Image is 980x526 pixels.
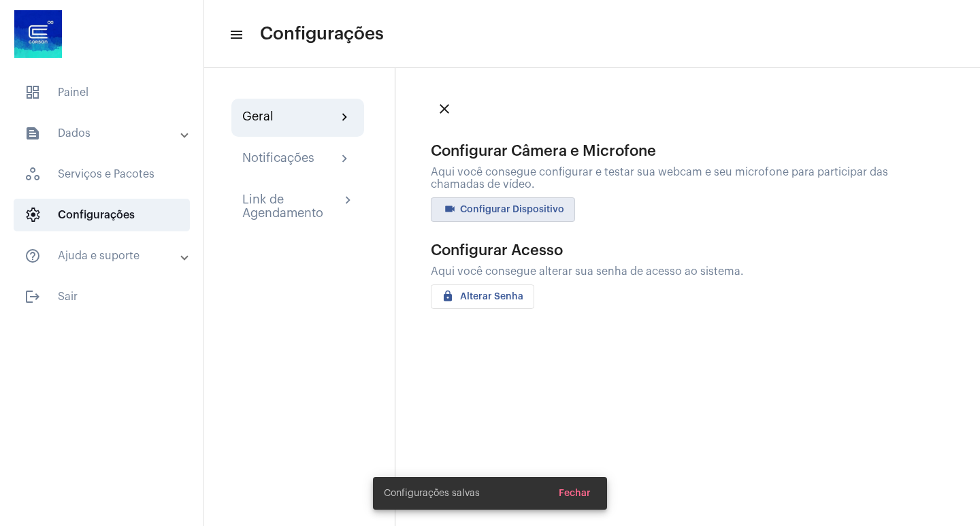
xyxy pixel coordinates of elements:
[442,203,458,219] mat-icon: videocam
[431,166,907,191] div: Aqui você consegue configurar e testar sua webcam e seu microfone para participar das chamadas de...
[431,197,575,222] button: Configurar Dispositivo
[337,151,353,167] mat-icon: chevron_right
[24,248,182,264] mat-panel-title: Ajuda e suporte
[24,289,41,305] mat-icon: sidenav icon
[340,193,353,209] mat-icon: chevron_right
[436,101,453,117] mat-icon: close
[24,248,41,264] mat-icon: sidenav icon
[442,292,523,301] span: Alterar Senha
[24,166,41,182] span: sidenav icon
[431,143,907,159] div: Configurar Câmera e Microfone
[431,242,907,259] div: Configurar Acesso
[229,27,242,43] mat-icon: sidenav icon
[8,117,203,150] mat-expansion-panel-header: sidenav iconDados
[384,487,480,500] span: Configurações salvas
[559,489,591,498] span: Fechar
[431,265,907,278] div: Aqui você consegue alterar sua senha de acesso ao sistema.
[24,207,41,223] span: sidenav icon
[14,158,190,191] span: Serviços e Pacotes
[24,84,41,101] span: sidenav icon
[14,199,190,231] span: Configurações
[337,110,353,126] mat-icon: chevron_right
[442,290,458,306] mat-icon: locker
[242,151,314,167] div: Notificações
[24,125,182,142] mat-panel-title: Dados
[242,193,340,220] div: Link de Agendamento
[11,7,65,61] img: d4669ae0-8c07-2337-4f67-34b0df7f5ae4.jpeg
[260,23,384,45] span: Configurações
[14,76,190,109] span: Painel
[8,240,203,272] mat-expansion-panel-header: sidenav iconAjuda e suporte
[14,280,190,313] span: Sair
[442,205,564,214] span: Configurar Dispositivo
[431,284,534,309] button: Alterar Senha
[24,125,41,142] mat-icon: sidenav icon
[242,110,274,126] div: Geral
